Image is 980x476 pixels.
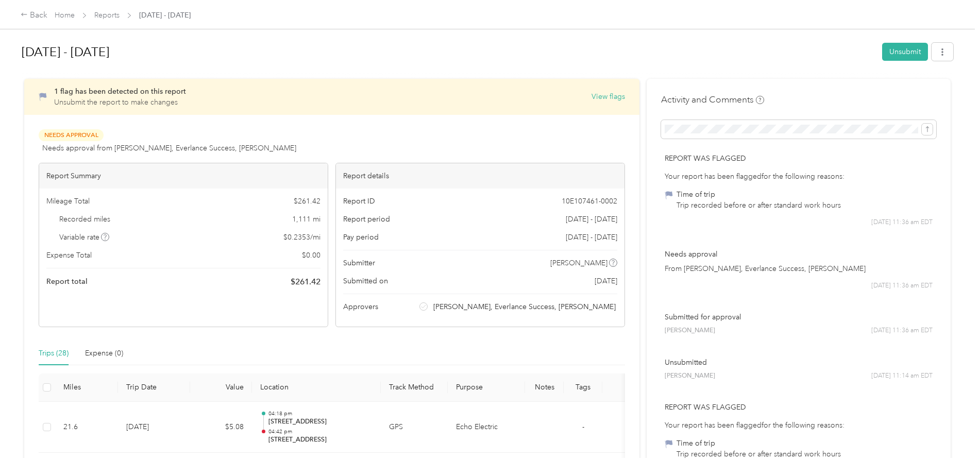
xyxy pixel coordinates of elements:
span: Recorded miles [59,214,110,225]
button: Unsubmit [882,43,928,61]
th: Value [190,373,252,402]
th: Notes [525,373,564,402]
h4: Activity and Comments [661,93,764,106]
span: [PERSON_NAME] [665,326,715,335]
span: Report ID [343,196,375,207]
span: [PERSON_NAME], Everlance Success, [PERSON_NAME] [433,301,616,312]
span: Expense Total [46,250,92,261]
span: Submitted on [343,276,388,286]
span: $ 261.42 [294,196,320,207]
div: Trip recorded before or after standard work hours [677,449,841,460]
th: Track Method [381,373,448,402]
span: Report period [343,214,390,225]
span: $ 0.00 [302,250,320,261]
p: 04:42 pm [268,428,373,435]
a: Home [55,11,75,20]
span: Mileage Total [46,196,90,207]
span: [DATE] 11:36 am EDT [871,326,933,335]
div: Back [21,9,47,22]
p: [STREET_ADDRESS] [268,417,373,427]
span: [DATE] [595,276,617,286]
p: 04:18 pm [268,410,373,417]
p: Unsubmit the report to make changes [54,97,186,108]
th: Trip Date [118,373,190,402]
p: Needs approval [665,249,933,260]
span: [DATE] 11:36 am EDT [871,218,933,227]
p: Unsubmitted [665,357,933,368]
span: - [582,422,584,431]
p: Report was flagged [665,402,933,413]
p: From [PERSON_NAME], Everlance Success, [PERSON_NAME] [665,263,933,274]
p: [STREET_ADDRESS] [268,435,373,445]
div: Expense (0) [85,348,123,359]
span: $ 0.2353 / mi [283,232,320,243]
span: [PERSON_NAME] [550,258,607,268]
span: Pay period [343,232,379,243]
div: Time of trip [677,438,841,449]
span: 1,111 mi [292,214,320,225]
button: View flags [592,91,625,102]
th: Miles [55,373,118,402]
p: Submitted for approval [665,312,933,322]
span: [DATE] 11:36 am EDT [871,281,933,291]
span: Submitter [343,258,375,268]
div: Time of trip [677,189,841,200]
th: Purpose [448,373,525,402]
div: Your report has been flagged for the following reasons: [665,420,933,431]
a: Reports [94,11,120,20]
th: Tags [564,373,602,402]
div: Trip recorded before or after standard work hours [677,200,841,211]
span: [DATE] - [DATE] [139,10,191,21]
span: Variable rate [59,232,110,243]
td: [DATE] [118,402,190,453]
span: $ 261.42 [291,276,320,288]
span: [DATE] 11:14 am EDT [871,371,933,381]
span: Needs approval from [PERSON_NAME], Everlance Success, [PERSON_NAME] [42,143,296,154]
span: Report total [46,276,88,287]
td: GPS [381,402,448,453]
p: Report was flagged [665,153,933,164]
span: [DATE] - [DATE] [566,232,617,243]
span: Needs Approval [39,129,104,141]
td: Echo Electric [448,402,525,453]
div: Your report has been flagged for the following reasons: [665,171,933,182]
div: Trips (28) [39,348,69,359]
span: 10E107461-0002 [562,196,617,207]
span: Approvers [343,301,378,312]
h1: Sep 1 - 30, 2025 [22,40,875,64]
th: Location [252,373,381,402]
span: [DATE] - [DATE] [566,214,617,225]
td: $5.08 [190,402,252,453]
span: 1 flag has been detected on this report [54,87,186,96]
iframe: Everlance-gr Chat Button Frame [922,418,980,476]
div: Report details [336,163,624,189]
div: Report Summary [39,163,328,189]
td: 21.6 [55,402,118,453]
span: [PERSON_NAME] [665,371,715,381]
